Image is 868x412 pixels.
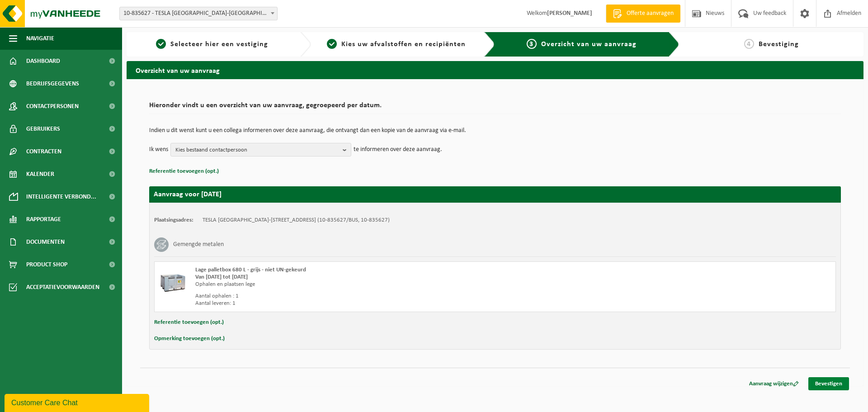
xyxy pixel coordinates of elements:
span: Product Shop [26,253,67,276]
span: Kies bestaand contactpersoon [175,143,339,157]
img: PB-LB-0680-HPE-GY-01.png [159,266,186,294]
span: Documenten [26,231,65,253]
iframe: chat widget [5,392,151,412]
td: TESLA [GEOGRAPHIC_DATA]-[STREET_ADDRESS] (10-835627/BUS, 10-835627) [203,217,390,224]
span: 10-835627 - TESLA BELGIUM-ANTWERPEN - AARTSELAAR [119,7,278,20]
a: 2Kies uw afvalstoffen en recipiënten [316,39,477,50]
div: Aantal leveren: 1 [195,300,531,307]
p: Indien u dit wenst kunt u een collega informeren over deze aanvraag, die ontvangt dan een kopie v... [149,128,841,134]
span: Lage palletbox 680 L - grijs - niet UN-gekeurd [195,267,306,273]
span: Rapportage [26,208,61,231]
button: Opmerking toevoegen (opt.) [154,333,225,345]
h2: Hieronder vindt u een overzicht van uw aanvraag, gegroepeerd per datum. [149,102,841,114]
h2: Overzicht van uw aanvraag [127,61,863,79]
span: Contracten [26,140,61,163]
a: Offerte aanvragen [606,5,680,23]
button: Kies bestaand contactpersoon [170,143,351,156]
a: 1Selecteer hier een vestiging [131,39,293,50]
span: Dashboard [26,50,60,72]
span: Kalender [26,163,54,185]
span: Overzicht van uw aanvraag [541,41,637,48]
a: Aanvraag wijzigen [742,377,806,390]
strong: Plaatsingsadres: [154,217,193,223]
h3: Gemengde metalen [173,237,224,252]
span: Navigatie [26,27,54,50]
strong: Aanvraag voor [DATE] [154,191,222,198]
span: Bevestiging [759,41,799,48]
div: Ophalen en plaatsen lege [195,281,531,288]
span: Gebruikers [26,118,60,140]
span: 4 [744,39,754,49]
span: Intelligente verbond... [26,185,96,208]
span: Acceptatievoorwaarden [26,276,99,298]
span: 1 [156,39,166,49]
span: Bedrijfsgegevens [26,72,79,95]
p: te informeren over deze aanvraag. [354,143,442,156]
span: 2 [327,39,337,49]
span: Offerte aanvragen [624,9,676,18]
span: 3 [527,39,537,49]
span: Kies uw afvalstoffen en recipiënten [341,41,466,48]
div: Aantal ophalen : 1 [195,293,531,300]
a: Bevestigen [808,377,849,390]
button: Referentie toevoegen (opt.) [149,166,219,177]
span: Contactpersonen [26,95,79,118]
button: Referentie toevoegen (opt.) [154,317,224,328]
span: 10-835627 - TESLA BELGIUM-ANTWERPEN - AARTSELAAR [120,7,277,20]
strong: [PERSON_NAME] [547,10,592,17]
strong: Van [DATE] tot [DATE] [195,274,248,280]
p: Ik wens [149,143,168,156]
span: Selecteer hier een vestiging [170,41,268,48]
